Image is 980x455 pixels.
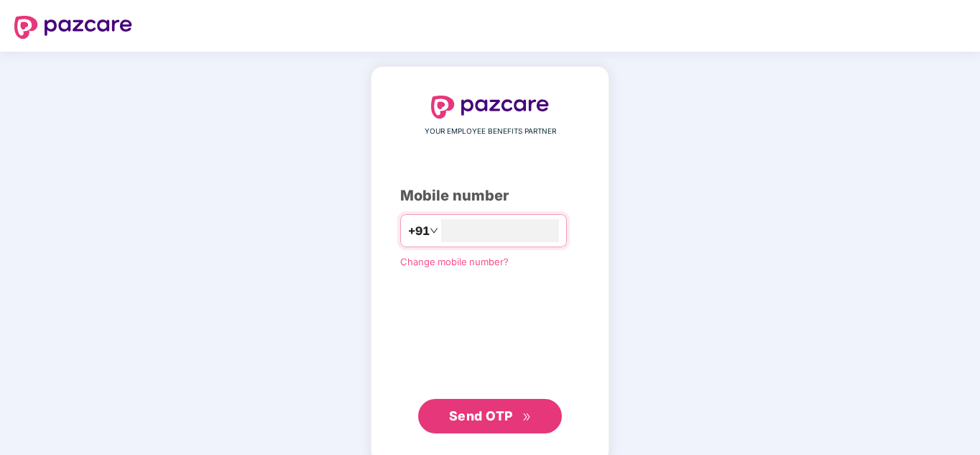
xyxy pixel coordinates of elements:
span: Send OTP [449,408,513,423]
div: Mobile number [400,185,580,207]
span: +91 [408,222,430,240]
button: Send OTPdouble-right [418,399,562,433]
img: logo [14,16,132,39]
span: double-right [522,413,532,422]
img: logo [431,96,549,119]
span: YOUR EMPLOYEE BENEFITS PARTNER [425,126,556,137]
span: down [430,226,438,235]
a: Change mobile number? [400,256,509,267]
